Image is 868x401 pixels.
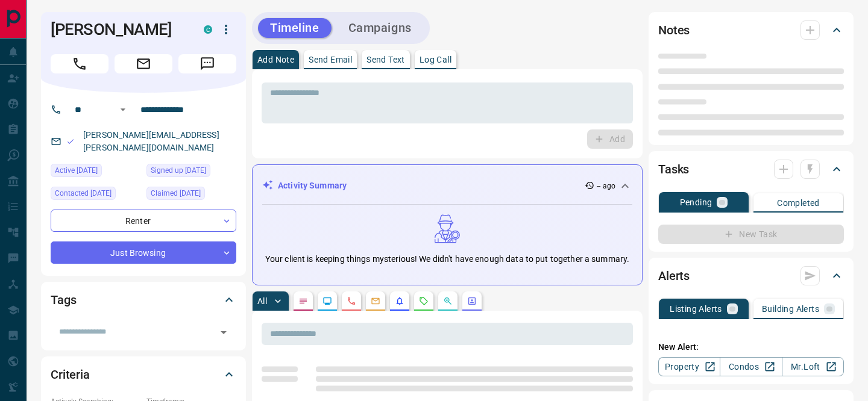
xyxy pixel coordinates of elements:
a: [PERSON_NAME][EMAIL_ADDRESS][PERSON_NAME][DOMAIN_NAME] [83,130,219,152]
button: Open [215,324,232,341]
span: Contacted [DATE] [55,187,112,199]
a: Condos [720,357,782,376]
div: condos.ca [204,25,212,34]
svg: Emails [371,296,380,306]
svg: Email Valid [66,137,75,146]
a: Property [658,357,720,376]
div: Just Browsing [51,241,236,264]
p: Listing Alerts [670,305,722,313]
span: Claimed [DATE] [151,187,201,199]
button: Timeline [258,18,332,38]
svg: Notes [298,296,308,306]
div: Tasks [658,155,844,184]
h2: Alerts [658,266,690,285]
svg: Listing Alerts [395,296,404,306]
div: Tue Apr 23 2024 [146,164,236,181]
svg: Requests [419,296,429,306]
div: Notes [658,16,844,45]
span: Message [178,54,236,73]
button: Open [116,102,130,117]
span: Email [115,54,172,73]
span: Active [DATE] [55,164,98,176]
p: Activity Summary [278,179,347,192]
h2: Tasks [658,160,689,179]
div: Tue Apr 23 2024 [146,187,236,204]
svg: Agent Actions [467,296,477,306]
a: Mr.Loft [782,357,844,376]
button: Campaigns [336,18,424,38]
div: Renter [51,210,236,232]
p: Pending [680,198,712,207]
span: Signed up [DATE] [151,164,206,176]
div: Tags [51,285,236,314]
p: Log Call [420,55,451,64]
h2: Notes [658,20,690,40]
svg: Calls [347,296,356,306]
p: Add Note [257,55,294,64]
p: -- ago [597,181,615,191]
h2: Tags [51,290,76,309]
h1: [PERSON_NAME] [51,20,186,39]
p: All [257,297,267,305]
p: Building Alerts [762,305,819,313]
svg: Opportunities [443,296,453,306]
p: Send Email [309,55,352,64]
div: Tue Apr 23 2024 [51,187,140,204]
p: Completed [777,199,820,207]
div: Criteria [51,360,236,389]
div: Activity Summary-- ago [262,175,632,197]
div: Tue Apr 23 2024 [51,164,140,181]
p: Send Text [366,55,405,64]
div: Alerts [658,261,844,290]
p: New Alert: [658,341,844,353]
p: Your client is keeping things mysterious! We didn't have enough data to put together a summary. [265,253,629,266]
span: Call [51,54,108,73]
h2: Criteria [51,365,90,384]
svg: Lead Browsing Activity [322,296,332,306]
